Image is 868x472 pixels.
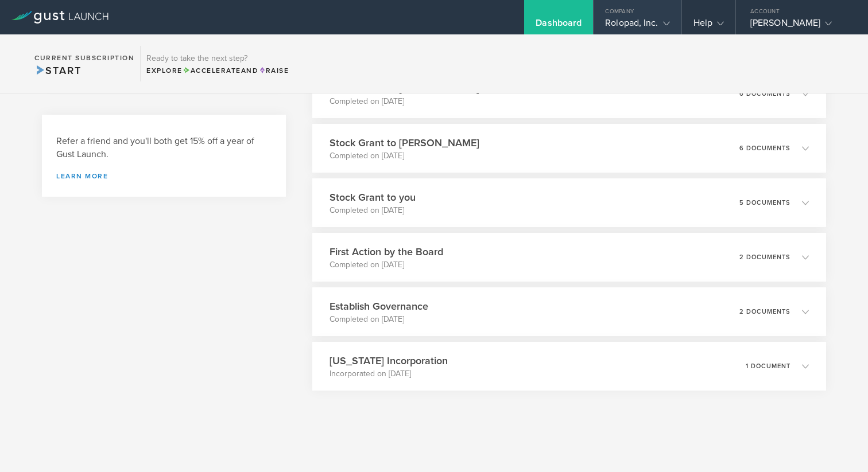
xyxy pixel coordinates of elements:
[746,363,790,369] p: 1 document
[330,299,428,314] h3: Establish Governance
[330,205,416,216] p: Completed on [DATE]
[183,67,241,75] span: Accelerate
[56,173,272,180] a: Learn more
[811,417,868,472] iframe: Chat Widget
[750,17,848,34] div: [PERSON_NAME]
[146,54,289,63] h3: Ready to take the next step?
[258,67,289,75] span: Raise
[330,353,448,368] h3: [US_STATE] Incorporation
[739,91,790,97] p: 6 documents
[330,259,443,271] p: Completed on [DATE]
[739,200,790,206] p: 5 documents
[140,46,294,81] div: Ready to take the next step?ExploreAccelerateandRaise
[739,309,790,315] p: 2 documents
[330,368,448,380] p: Incorporated on [DATE]
[330,244,443,259] h3: First Action by the Board
[146,65,289,76] div: Explore
[605,17,669,34] div: Rolopad, Inc.
[330,96,479,107] p: Completed on [DATE]
[739,145,790,151] p: 6 documents
[330,150,479,162] p: Completed on [DATE]
[330,190,416,205] h3: Stock Grant to you
[56,135,272,161] h3: Refer a friend and you'll both get 15% off a year of Gust Launch.
[34,54,134,61] h2: Current Subscription
[693,17,724,34] div: Help
[739,254,790,260] p: 2 documents
[536,17,582,34] div: Dashboard
[34,64,81,77] span: Start
[330,314,428,325] p: Completed on [DATE]
[330,135,479,150] h3: Stock Grant to [PERSON_NAME]
[183,67,259,75] span: and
